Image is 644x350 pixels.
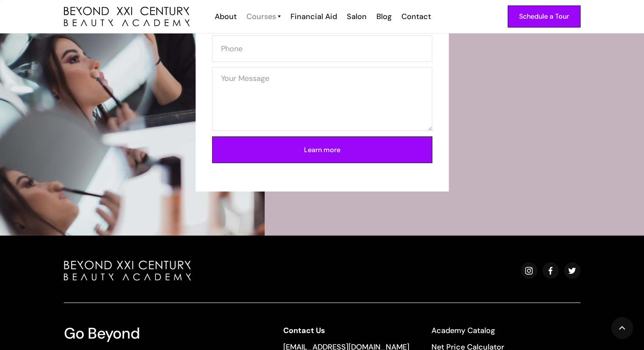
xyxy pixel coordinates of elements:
[64,7,190,27] a: home
[64,325,140,342] h3: Go Beyond
[212,136,432,163] input: Learn more
[285,11,341,22] a: Financial Aid
[64,261,191,281] img: beyond beauty logo
[212,35,432,62] input: Phone
[371,11,396,22] a: Blog
[246,11,281,22] a: Courses
[290,11,337,22] div: Financial Aid
[396,11,435,22] a: Contact
[215,11,237,22] div: About
[341,11,371,22] a: Salon
[246,11,276,22] div: Courses
[209,11,241,22] a: About
[283,325,325,336] strong: Contact Us
[376,11,392,22] div: Blog
[64,7,190,27] img: beyond 21st century beauty academy logo
[347,11,367,22] div: Salon
[508,6,580,28] a: Schedule a Tour
[283,325,409,336] a: Contact Us
[401,11,431,22] div: Contact
[431,325,569,336] a: Academy Catalog
[519,11,569,22] div: Schedule a Tour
